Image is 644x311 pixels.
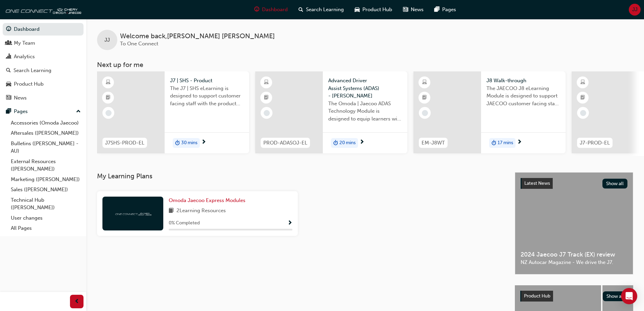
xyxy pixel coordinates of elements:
span: learningRecordVerb_NONE-icon [422,110,428,116]
span: J7 | SHS - Product [170,77,244,85]
div: Open Intercom Messenger [621,288,637,304]
span: learningRecordVerb_NONE-icon [105,110,112,116]
span: book-icon [169,207,174,215]
a: External Resources ([PERSON_NAME]) [8,156,84,174]
span: Welcome back , [PERSON_NAME] [PERSON_NAME] [120,32,275,40]
span: 20 mins [339,139,356,147]
img: oneconnect [114,210,151,217]
span: News [411,6,424,14]
a: Product HubShow all [520,291,628,302]
span: booktick-icon [580,93,585,102]
span: booktick-icon [264,93,269,102]
a: Bulletins ([PERSON_NAME] - AU) [8,138,84,156]
span: 30 mins [181,139,197,147]
span: The Omoda | Jaecoo ADAS Technology Module is designed to equip learners with essential knowledge ... [328,100,402,123]
span: up-icon [76,107,81,116]
span: chart-icon [6,54,11,60]
a: pages-iconPages [429,3,461,17]
a: Product Hub [3,78,84,90]
span: Search Learning [306,6,344,14]
span: pages-icon [6,109,11,115]
div: Analytics [14,53,35,61]
span: NZ Autocar Magazine - We drive the J7. [521,259,627,266]
a: Latest NewsShow all [521,178,627,189]
a: User changes [8,213,84,223]
a: guage-iconDashboard [249,3,293,17]
span: J8 Walk-through [486,77,560,85]
span: The JAECOO J8 eLearning Module is designed to support JAECOO customer facing staff with the produ... [486,85,560,108]
div: Product Hub [14,80,44,88]
div: Search Learning [14,67,51,74]
span: Pages [442,6,456,14]
span: learningResourceType_ELEARNING-icon [264,78,269,87]
button: DashboardMy TeamAnalyticsSearch LearningProduct HubNews [3,22,84,105]
span: booktick-icon [106,93,111,102]
a: news-iconNews [398,3,429,17]
a: Sales ([PERSON_NAME]) [8,184,84,195]
span: next-icon [359,139,364,146]
span: J7SHS-PROD-EL [105,139,144,147]
button: Show Progress [287,219,292,227]
a: PROD-ADASOJ-ELAdvanced Driver Assist Systems (ADAS) - [PERSON_NAME]The Omoda | Jaecoo ADAS Techno... [255,71,407,153]
img: oneconnect [3,3,81,16]
span: JJ [104,36,110,44]
a: Technical Hub ([PERSON_NAME]) [8,195,84,213]
span: guage-icon [254,5,259,14]
span: guage-icon [6,26,11,32]
a: Analytics [3,50,84,63]
span: duration-icon [175,139,180,148]
a: car-iconProduct Hub [349,3,398,17]
span: Product Hub [524,293,550,299]
div: Pages [14,108,28,115]
a: EM-J8WTJ8 Walk-throughThe JAECOO J8 eLearning Module is designed to support JAECOO customer facin... [413,71,566,153]
span: people-icon [6,40,11,46]
span: 0 % Completed [169,219,200,227]
span: Omoda Jaecoo Express Modules [169,197,245,203]
span: EM-J8WT [422,139,445,147]
a: Omoda Jaecoo Express Modules [169,197,248,204]
a: Marketing ([PERSON_NAME]) [8,174,84,185]
span: news-icon [6,95,11,101]
span: The J7 | SHS eLearning is designed to support customer facing staff with the product and sales in... [170,85,244,108]
span: learningRecordVerb_NONE-icon [580,110,586,116]
h3: My Learning Plans [97,172,504,180]
a: Accessories (Omoda Jaecoo) [8,118,84,128]
span: Product Hub [362,6,392,14]
span: Dashboard [262,6,288,14]
span: duration-icon [333,139,338,148]
span: 2 Learning Resources [176,207,226,215]
span: search-icon [299,5,303,14]
span: next-icon [201,139,206,146]
span: search-icon [6,68,11,74]
span: 17 mins [498,139,513,147]
span: pages-icon [434,5,439,14]
span: learningResourceType_ELEARNING-icon [106,78,111,87]
span: PROD-ADASOJ-EL [263,139,307,147]
h3: Next up for me [86,61,644,69]
span: next-icon [517,139,522,146]
a: J7SHS-PROD-ELJ7 | SHS - ProductThe J7 | SHS eLearning is designed to support customer facing staf... [97,71,249,153]
button: Show all [603,291,628,301]
span: Advanced Driver Assist Systems (ADAS) - [PERSON_NAME] [328,77,402,100]
span: Show Progress [287,220,292,226]
span: booktick-icon [422,93,427,102]
button: Pages [3,105,84,118]
a: Aftersales ([PERSON_NAME]) [8,128,84,138]
button: JJ [629,4,641,16]
span: JJ [632,6,638,14]
a: News [3,92,84,104]
span: learningRecordVerb_NONE-icon [264,110,270,116]
span: To One Connect [120,41,158,47]
button: Show all [602,179,628,188]
a: Latest NewsShow all2024 Jaecoo J7 Track (EX) reviewNZ Autocar Magazine - We drive the J7. [515,172,633,274]
span: learningResourceType_ELEARNING-icon [580,78,585,87]
span: car-icon [355,5,360,14]
div: My Team [14,39,35,47]
a: My Team [3,37,84,49]
span: Latest News [524,180,550,186]
a: Dashboard [3,23,84,36]
span: J7-PROD-EL [580,139,610,147]
a: All Pages [8,223,84,234]
span: news-icon [403,5,408,14]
